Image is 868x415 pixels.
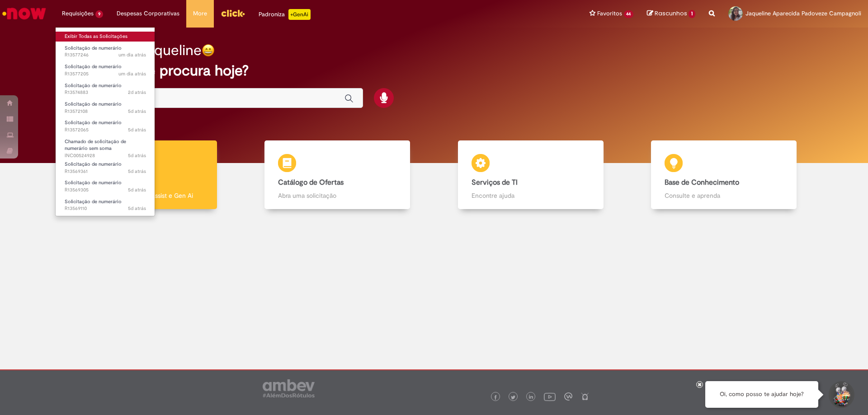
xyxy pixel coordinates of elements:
[118,51,146,58] time: 29/09/2025 14:26:13
[56,159,155,176] a: Aberto R13569361 : Solicitação de numerário
[128,168,146,175] span: 5d atrás
[689,10,695,18] span: 1
[128,168,146,175] time: 26/09/2025 09:27:24
[117,9,179,18] span: Despesas Corporativas
[128,205,146,212] span: 5d atrás
[62,9,94,18] span: Requisições
[65,205,146,212] span: R13569110
[564,392,572,401] img: logo_footer_workplace.png
[128,152,146,159] time: 26/09/2025 11:30:32
[47,140,241,210] a: Tirar dúvidas Tirar dúvidas com Lupi Assist e Gen Ai
[655,9,687,18] span: Rascunhos
[665,178,739,187] b: Base de Conhecimento
[128,89,146,96] time: 29/09/2025 08:17:00
[128,126,146,133] span: 5d atrás
[65,82,122,89] span: Solicitação de numerário
[597,9,622,18] span: Favoritos
[65,70,146,78] span: R13577205
[472,178,518,187] b: Serviços de TI
[627,140,821,210] a: Base de Conhecimento Consulte e aprenda
[221,6,245,20] img: click_logo_yellow_360x200.png
[581,392,589,401] img: logo_footer_naosei.png
[65,63,122,70] span: Solicitação de numerário
[65,179,122,186] span: Solicitação de numerário
[434,140,627,210] a: Serviços de TI Encontre ajuda
[65,45,122,51] span: Solicitação de numerário
[705,381,818,408] div: Oi, como posso te ajudar hoje?
[55,27,155,216] ul: Requisições
[56,118,155,135] a: Aberto R13572065 : Solicitação de numerário
[65,168,146,175] span: R13569361
[56,178,155,195] a: Aberto R13569305 : Solicitação de numerário
[56,197,155,214] a: Aberto R13569110 : Solicitação de numerário
[118,51,146,58] span: um dia atrás
[128,108,146,115] span: 5d atrás
[128,108,146,115] time: 26/09/2025 17:50:07
[193,9,207,18] span: More
[128,89,146,96] span: 2d atrás
[665,191,783,200] p: Consulte e aprenda
[624,10,634,18] span: 44
[128,187,146,193] time: 26/09/2025 09:15:13
[65,152,146,159] span: INC00524928
[65,108,146,115] span: R13572108
[56,137,155,156] a: Aberto INC00524928 : Chamado de solicitação de numerário sem soma
[278,191,396,200] p: Abra uma solicitação
[65,126,146,134] span: R13572065
[827,381,854,408] button: Iniciar Conversa de Suporte
[511,395,515,400] img: logo_footer_twitter.png
[241,140,434,210] a: Catálogo de Ofertas Abra uma solicitação
[65,51,146,59] span: R13577246
[647,9,695,18] a: Rascunhos
[493,395,498,400] img: logo_footer_facebook.png
[56,81,155,98] a: Aberto R13574883 : Solicitação de numerário
[128,126,146,133] time: 26/09/2025 17:35:39
[65,198,122,205] span: Solicitação de numerário
[65,161,122,168] span: Solicitação de numerário
[472,191,590,200] p: Encontre ajuda
[745,9,861,17] span: Jaqueline Aparecida Padoveze Campagnoli
[544,391,556,402] img: logo_footer_youtube.png
[65,101,122,107] span: Solicitação de numerário
[56,62,155,79] a: Aberto R13577205 : Solicitação de numerário
[65,119,122,126] span: Solicitação de numerário
[56,43,155,60] a: Aberto R13577246 : Solicitação de numerário
[118,70,146,77] span: um dia atrás
[128,205,146,212] time: 26/09/2025 08:26:57
[78,63,790,79] h2: O que você procura hoje?
[259,9,311,20] div: Padroniza
[118,70,146,77] time: 29/09/2025 14:21:39
[95,10,103,18] span: 9
[202,44,215,57] img: happy-face.png
[65,89,146,96] span: R13574883
[56,99,155,116] a: Aberto R13572108 : Solicitação de numerário
[529,395,533,400] img: logo_footer_linkedin.png
[56,32,155,42] a: Exibir Todas as Solicitações
[65,138,126,152] span: Chamado de solicitação de numerário sem soma
[263,379,315,397] img: logo_footer_ambev_rotulo_gray.png
[128,187,146,193] span: 5d atrás
[288,9,311,20] p: +GenAi
[278,178,344,187] b: Catálogo de Ofertas
[128,152,146,159] span: 5d atrás
[1,5,47,23] img: ServiceNow
[65,187,146,194] span: R13569305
